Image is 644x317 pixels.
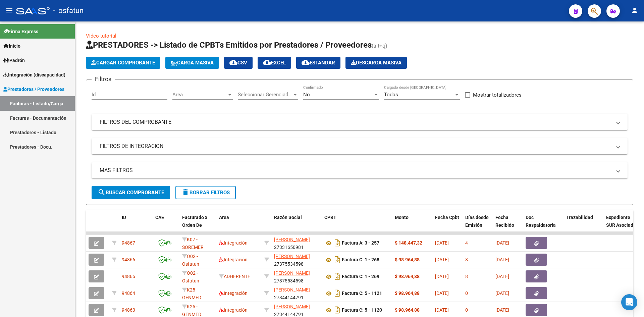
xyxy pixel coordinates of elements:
span: Area [219,215,229,220]
span: 94864 [122,290,135,296]
span: ADHERENTE [219,274,250,279]
mat-icon: menu [5,6,13,14]
span: 8 [465,257,468,262]
button: Buscar Comprobante [92,186,170,199]
span: 4 [465,240,468,246]
strong: Factura C: 1 - 269 [342,274,379,279]
span: 0 [465,290,468,296]
strong: Factura C: 5 - 1120 [342,308,382,313]
datatable-header-cell: CPBT [322,210,392,240]
span: Integración [219,290,248,296]
button: EXCEL [258,57,291,69]
mat-expansion-panel-header: FILTROS DE INTEGRACION [92,138,628,154]
span: ID [122,215,126,220]
strong: $ 98.964,88 [395,290,420,296]
span: Integración [219,307,248,313]
span: 8 [465,274,468,279]
span: Inicio [3,42,20,50]
div: 27344144791 [274,303,319,317]
span: [DATE] [495,257,509,262]
datatable-header-cell: Fecha Cpbt [432,210,463,240]
mat-icon: search [98,188,106,196]
mat-icon: person [631,6,639,14]
i: Descargar documento [333,254,342,265]
datatable-header-cell: Fecha Recibido [493,210,523,240]
span: Estandar [302,60,335,66]
button: Borrar Filtros [175,186,236,199]
span: [DATE] [495,290,509,296]
strong: $ 148.447,32 [395,240,422,246]
span: PRESTADORES -> Listado de CPBTs Emitidos por Prestadores / Proveedores [86,40,372,50]
datatable-header-cell: Area [216,210,262,240]
span: [DATE] [435,274,449,279]
strong: $ 98.964,88 [395,257,420,262]
app-download-masive: Descarga masiva de comprobantes (adjuntos) [345,57,407,69]
span: Padrón [3,57,25,64]
strong: $ 98.964,88 [395,274,420,279]
datatable-header-cell: Expediente SUR Asociado [603,210,640,240]
span: 0 [465,307,468,313]
span: [PERSON_NAME] [274,254,310,259]
span: 94863 [122,307,135,313]
span: [PERSON_NAME] [274,287,310,293]
span: Todos [384,92,398,98]
strong: Factura C: 1 - 268 [342,257,379,263]
mat-icon: delete [181,188,190,196]
button: CSV [224,57,253,69]
span: [DATE] [435,240,449,246]
i: Descargar documento [333,288,342,299]
span: Seleccionar Gerenciador [238,92,292,98]
datatable-header-cell: Doc Respaldatoria [523,210,563,240]
mat-panel-title: FILTROS DE INTEGRACION [100,143,611,150]
span: Monto [395,215,409,220]
strong: Factura C: 5 - 1121 [342,291,382,296]
span: - osfatun [53,3,84,18]
i: Descargar documento [333,305,342,315]
span: CSV [229,60,247,66]
span: Descarga Masiva [351,60,401,66]
span: CPBT [324,215,336,220]
button: Cargar Comprobante [86,57,160,69]
span: Integración (discapacidad) [3,71,65,78]
span: Doc Respaldatoria [526,215,556,228]
button: Descarga Masiva [345,57,407,69]
span: No [303,92,310,98]
span: 94867 [122,240,135,246]
datatable-header-cell: Días desde Emisión [463,210,493,240]
datatable-header-cell: ID [119,210,153,240]
span: Fecha Recibido [495,215,514,228]
span: O02 - Osfatun Propio [182,270,199,291]
button: Estandar [296,57,340,69]
span: [DATE] [495,240,509,246]
span: Fecha Cpbt [435,215,459,220]
span: 94866 [122,257,135,262]
a: Video tutorial [86,33,116,39]
span: Trazabilidad [566,215,593,220]
mat-panel-title: FILTROS DEL COMPROBANTE [100,118,611,126]
datatable-header-cell: Monto [392,210,432,240]
i: Descargar documento [333,237,342,248]
div: 27344144791 [274,286,319,300]
span: [DATE] [495,307,509,313]
i: Descargar documento [333,271,342,282]
strong: $ 98.964,88 [395,307,420,313]
span: (alt+q) [372,43,387,49]
span: Razón Social [274,215,302,220]
h3: Filtros [92,74,115,84]
span: EXCEL [263,60,286,66]
div: 27331650981 [274,236,319,250]
mat-expansion-panel-header: MAS FILTROS [92,162,628,178]
span: Facturado x Orden De [182,215,207,228]
span: Carga Masiva [171,60,214,66]
span: [PERSON_NAME] [274,304,310,309]
div: 27375534598 [274,253,319,267]
span: [DATE] [495,274,509,279]
span: Integración [219,240,248,246]
datatable-header-cell: Razón Social [271,210,322,240]
datatable-header-cell: Trazabilidad [563,210,603,240]
span: Días desde Emisión [465,215,489,228]
span: O02 - Osfatun Propio [182,254,199,274]
span: Buscar Comprobante [98,190,164,196]
datatable-header-cell: Facturado x Orden De [179,210,216,240]
span: 94865 [122,274,135,279]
